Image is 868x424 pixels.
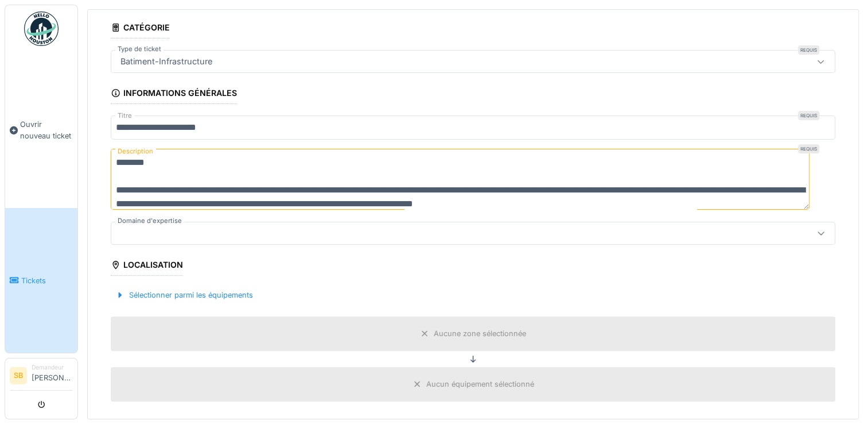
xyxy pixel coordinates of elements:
img: Badge_color-CXgf-gQk.svg [24,11,59,46]
div: Catégorie [111,19,170,38]
div: Sélectionner parmi les équipements [111,287,258,303]
li: [PERSON_NAME] [32,363,73,388]
div: Aucune zone sélectionnée [434,328,526,339]
label: Domaine d'expertise [115,216,184,226]
div: Aucun équipement sélectionné [426,379,534,390]
div: Batiment-Infrastructure [116,55,217,68]
a: Ouvrir nouveau ticket [5,52,77,208]
a: SB Demandeur[PERSON_NAME] [10,363,73,391]
label: Titre [115,111,134,121]
span: Ouvrir nouveau ticket [20,119,73,141]
div: Requis [798,45,819,55]
span: Tickets [21,275,73,286]
div: Requis [798,144,819,153]
a: Tickets [5,208,77,353]
div: Informations générales [111,84,237,104]
label: Type de ticket [115,44,164,54]
li: SB [10,367,27,384]
div: Localisation [111,256,183,276]
div: Demandeur [32,363,73,372]
label: Description [115,144,155,159]
div: Requis [798,111,819,120]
